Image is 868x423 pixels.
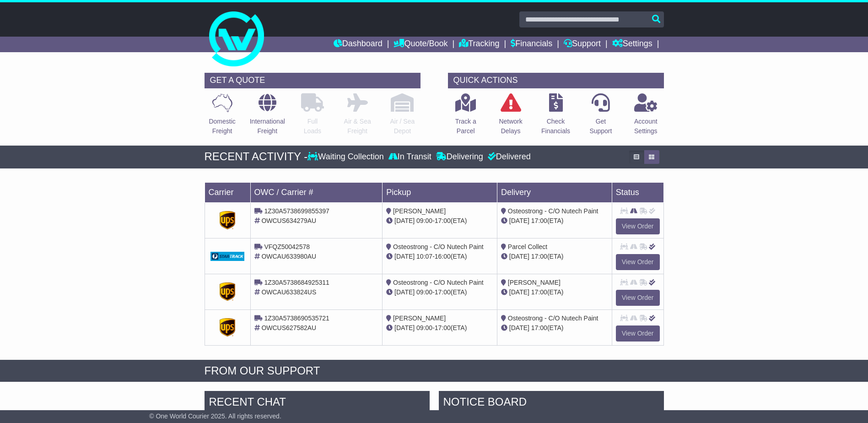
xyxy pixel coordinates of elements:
span: Osteostrong - C/O Nutech Paint [508,315,598,322]
a: NetworkDelays [498,93,523,141]
span: [DATE] [394,253,415,260]
span: [DATE] [509,288,529,296]
p: Get Support [589,117,612,136]
img: GetCarrierServiceDarkLogo [220,318,235,336]
div: Delivering [434,152,485,162]
div: In Transit [386,152,434,162]
span: [PERSON_NAME] [393,207,446,215]
span: 17:00 [435,217,451,224]
span: 17:00 [435,288,451,296]
span: OWCUS627582AU [261,324,316,331]
a: View Order [616,325,660,342]
span: 10:07 [416,253,432,260]
a: GetSupport [589,93,612,141]
span: [DATE] [509,324,529,331]
div: Waiting Collection [307,152,386,162]
a: CheckFinancials [541,93,571,141]
span: [PERSON_NAME] [508,279,561,286]
a: Financials [511,37,552,52]
p: Domestic Freight [209,117,235,136]
span: [PERSON_NAME] [393,315,446,322]
a: View Order [616,254,660,270]
span: OWCAU633980AU [261,253,316,260]
a: Track aParcel [455,93,477,141]
span: Osteostrong - C/O Nutech Paint [393,243,484,250]
span: [DATE] [394,217,415,224]
p: Track a Parcel [455,117,476,136]
div: Delivered [485,152,531,162]
a: InternationalFreight [249,93,286,141]
a: Settings [612,37,652,52]
span: [DATE] [509,253,529,260]
p: Air / Sea Depot [390,117,415,136]
span: 17:00 [531,253,547,260]
p: International Freight [250,117,285,136]
span: 1Z30A5738690535721 [264,315,329,322]
p: Full Loads [301,117,324,136]
span: 09:00 [416,324,432,331]
span: VFQZ50042578 [264,243,310,250]
div: - (ETA) [386,287,493,297]
a: View Order [616,290,660,306]
img: GetCarrierServiceDarkLogo [220,282,235,301]
a: AccountSettings [634,93,658,141]
span: © One World Courier 2025. All rights reserved. [149,412,281,420]
span: 1Z30A5738699855397 [264,207,329,215]
div: GET A QUOTE [205,73,421,88]
span: Parcel Collect [508,243,547,250]
a: Quote/Book [394,37,447,52]
span: [DATE] [509,217,529,224]
p: Account Settings [634,117,658,136]
td: Pickup [383,182,497,202]
span: Osteostrong - C/O Nutech Paint [508,207,598,215]
span: 09:00 [416,288,432,296]
a: DomesticFreight [208,93,236,141]
span: [DATE] [394,324,415,331]
p: Air & Sea Freight [344,117,371,136]
div: (ETA) [501,323,608,333]
div: - (ETA) [386,216,493,226]
span: 1Z30A5738684925311 [264,279,329,286]
span: Osteostrong - C/O Nutech Paint [393,279,484,286]
td: OWC / Carrier # [250,182,383,202]
div: (ETA) [501,252,608,261]
div: - (ETA) [386,323,493,333]
span: 17:00 [531,288,547,296]
img: GetCarrierServiceDarkLogo [210,252,245,261]
div: (ETA) [501,216,608,226]
div: (ETA) [501,287,608,297]
a: Dashboard [334,37,383,52]
td: Status [612,182,663,202]
span: 09:00 [416,217,432,224]
td: Delivery [497,182,612,202]
a: View Order [616,218,660,234]
div: - (ETA) [386,252,493,261]
span: 16:00 [435,253,451,260]
a: Tracking [459,37,499,52]
div: RECENT CHAT [205,391,430,416]
div: NOTICE BOARD [439,391,664,416]
div: RECENT ACTIVITY - [205,150,308,163]
td: Carrier [205,182,250,202]
span: OWCUS634279AU [261,217,316,224]
span: OWCAU633824US [261,288,316,296]
img: GetCarrierServiceDarkLogo [220,211,235,229]
span: [DATE] [394,288,415,296]
span: 17:00 [435,324,451,331]
span: 17:00 [531,217,547,224]
div: QUICK ACTIONS [448,73,664,88]
a: Support [564,37,601,52]
p: Network Delays [499,117,522,136]
p: Check Financials [541,117,570,136]
div: FROM OUR SUPPORT [205,364,664,378]
span: 17:00 [531,324,547,331]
